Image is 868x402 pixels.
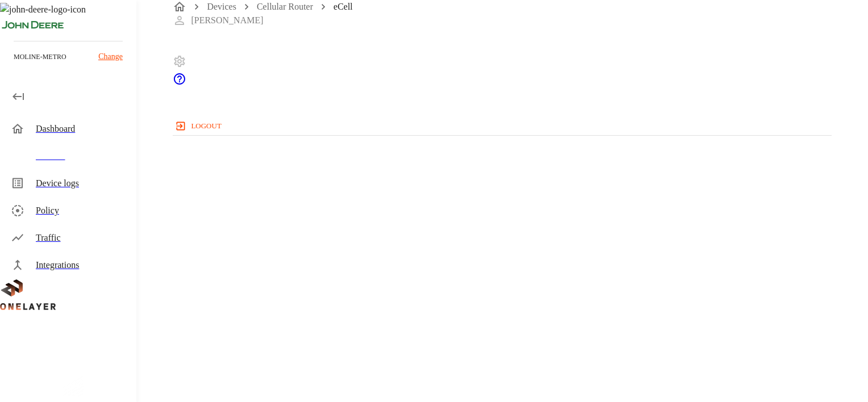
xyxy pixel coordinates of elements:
p: [PERSON_NAME] [191,14,263,27]
a: Cellular Router [257,2,313,11]
a: Devices [207,2,236,11]
span: Support Portal [173,78,186,87]
a: logout [173,117,831,135]
a: onelayer-support [173,78,186,87]
button: logout [173,117,226,135]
